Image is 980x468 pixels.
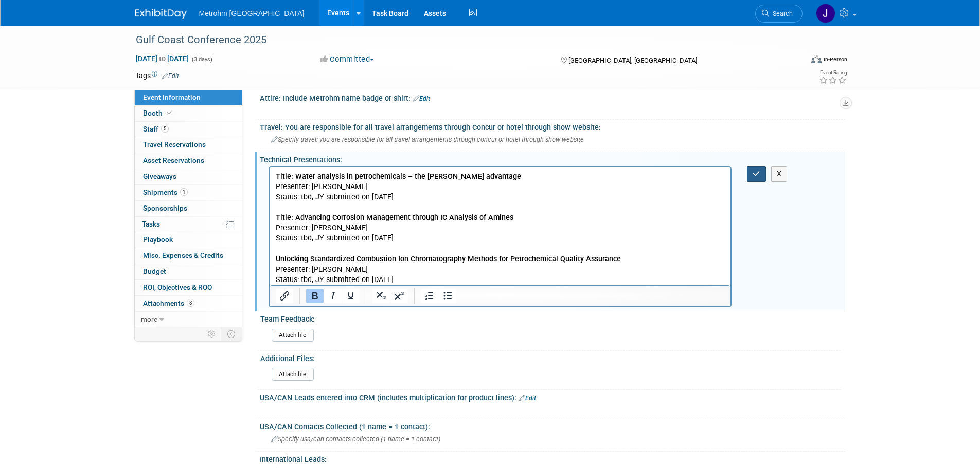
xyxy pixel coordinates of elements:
[271,435,440,443] span: Specify usa/can contacts collected (1 name = 1 contact)
[143,299,194,307] span: Attachments
[143,267,166,275] span: Budget
[135,90,242,105] a: Event Information
[162,72,179,80] a: Edit
[221,327,242,341] td: Toggle Event Tabs
[191,56,212,63] span: (3 days)
[769,10,793,17] span: Search
[135,54,189,63] span: [DATE] [DATE]
[135,185,242,200] a: Shipments1
[260,390,845,403] div: USA/CAN Leads entered into CRM (includes multiplication for product lines):
[271,136,584,143] span: Specify travel: you are responsible for all travel arrangements through concur or hotel through s...
[260,90,845,104] div: Attire: Include Metrohm name badge or shirt:
[270,167,731,285] iframe: Rich Text Area
[161,125,169,133] span: 5
[823,55,847,63] div: In-Person
[135,153,242,169] a: Asset Reservations
[135,280,242,295] a: ROI, Objectives & ROO
[755,5,803,23] a: Search
[132,31,787,49] div: Gulf Coast Conference 2025
[260,419,845,432] div: USA/CAN Contacts Collected (1 name = 1 contact):
[372,289,390,303] button: Subscript
[260,452,845,464] div: International Leads:
[260,120,845,133] div: Travel: You are responsible for all travel arrangements through Concur or hotel through show webs...
[324,289,342,303] button: Italic
[143,235,173,244] span: Playbook
[317,54,378,65] button: Committed
[143,140,206,148] span: Travel Reservations
[143,93,201,101] span: Event Information
[342,289,360,303] button: Underline
[135,312,242,327] a: more
[143,156,204,164] span: Asset Reservations
[306,289,324,303] button: Bold
[180,188,188,196] span: 1
[439,289,456,303] button: Bullet list
[143,188,188,196] span: Shipments
[135,137,242,153] a: Travel Reservations
[519,395,536,402] a: Edit
[811,55,822,63] img: Format-Inperson.png
[135,169,242,184] a: Giveaways
[135,217,242,232] a: Tasks
[135,232,242,248] a: Playbook
[143,251,223,259] span: Misc. Expenses & Credits
[135,296,242,311] a: Attachments8
[141,315,157,323] span: more
[819,70,847,76] div: Event Rating
[135,201,242,216] a: Sponsorships
[135,264,242,279] a: Budget
[135,9,187,19] img: ExhibitDay
[143,109,174,117] span: Booth
[260,152,845,165] div: Technical Presentations:
[135,248,242,264] a: Misc. Expenses & Credits
[135,70,179,81] td: Tags
[143,172,176,180] span: Giveaways
[203,327,221,341] td: Personalize Event Tab Strip
[187,299,194,307] span: 8
[816,4,835,23] img: Joanne Yam
[260,311,841,324] div: Team Feedback:
[199,9,305,17] span: Metrohm [GEOGRAPHIC_DATA]
[413,95,430,102] a: Edit
[742,53,848,69] div: Event Format
[143,125,169,133] span: Staff
[142,220,160,228] span: Tasks
[157,54,167,63] span: to
[135,106,242,121] a: Booth
[135,122,242,137] a: Staff5
[771,166,788,181] button: X
[276,289,293,303] button: Insert/edit link
[260,351,841,364] div: Additional Files:
[167,110,172,116] i: Booth reservation complete
[390,289,408,303] button: Superscript
[421,289,438,303] button: Numbered list
[568,57,697,64] span: [GEOGRAPHIC_DATA], [GEOGRAPHIC_DATA]
[143,204,187,212] span: Sponsorships
[143,283,212,291] span: ROI, Objectives & ROO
